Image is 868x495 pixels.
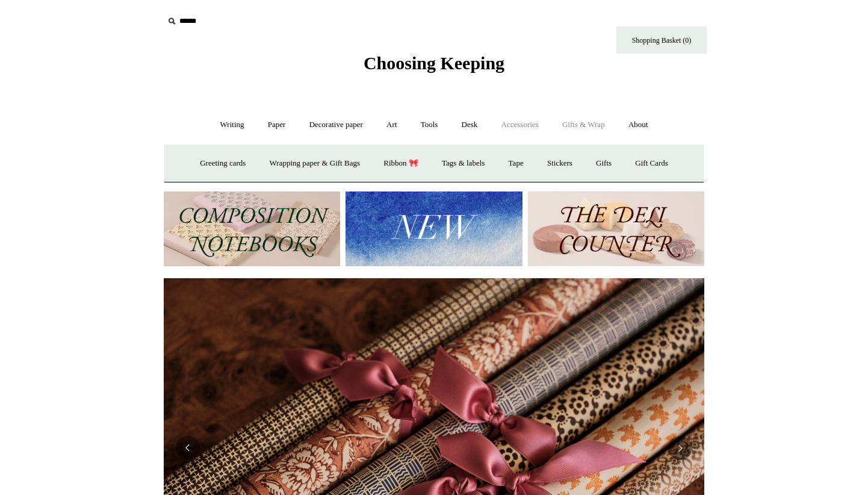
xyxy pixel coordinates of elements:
[364,63,504,71] a: Choosing Keeping
[431,148,495,179] a: Tags & labels
[410,109,449,141] a: Tools
[346,191,522,267] img: New.jpg__PID:f73bdf93-380a-4a35-bcfe-7823039498e1
[618,109,659,141] a: About
[299,109,374,141] a: Decorative paper
[373,148,429,179] a: Ribbon 🎀
[259,148,371,179] a: Wrapping paper & Gift Bags
[668,436,692,460] button: Next
[364,53,504,73] span: Choosing Keeping
[209,109,255,141] a: Writing
[189,148,256,179] a: Greeting cards
[585,148,622,179] a: Gifts
[528,191,704,267] img: The Deli Counter
[551,109,616,141] a: Gifts & Wrap
[451,109,489,141] a: Desk
[624,148,679,179] a: Gift Cards
[536,148,583,179] a: Stickers
[164,191,340,267] img: 202302 Composition ledgers.jpg__PID:69722ee6-fa44-49dd-a067-31375e5d54ec
[491,109,550,141] a: Accessories
[257,109,297,141] a: Paper
[176,436,200,460] button: Previous
[616,26,707,54] a: Shopping Basket (0)
[376,109,408,141] a: Art
[498,148,535,179] a: Tape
